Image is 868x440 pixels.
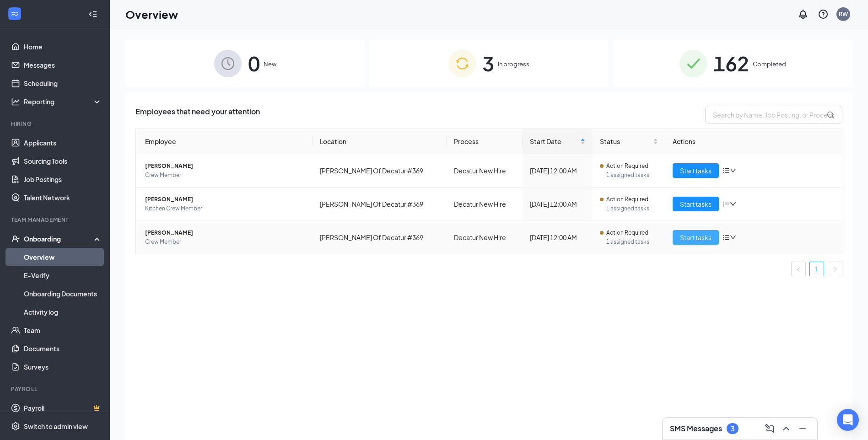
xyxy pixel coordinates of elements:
a: PayrollCrown [24,399,102,417]
svg: ComposeMessage [764,423,775,434]
td: Decatur New Hire [447,221,523,254]
button: ComposeMessage [762,421,777,436]
th: Actions [665,129,842,154]
span: down [730,234,736,241]
svg: Minimize [797,423,808,434]
span: New [264,59,276,69]
span: 3 [482,48,494,79]
a: Applicants [24,134,102,152]
span: [PERSON_NAME] [145,161,305,171]
span: Action Required [606,161,648,171]
span: Employees that need your attention [135,106,260,124]
button: left [791,262,806,276]
td: [PERSON_NAME] Of Decatur #369 [313,188,447,221]
span: down [730,201,736,207]
span: bars [722,167,730,174]
a: Messages [24,56,102,74]
div: Onboarding [24,234,94,243]
th: Process [447,129,523,154]
a: Talent Network [24,188,102,207]
button: Start tasks [673,163,719,178]
span: 162 [713,48,749,79]
button: Minimize [795,421,810,436]
span: Start Date [530,136,578,146]
svg: Analysis [11,97,20,106]
span: Kitchen Crew Member [145,204,305,213]
th: Employee [136,129,313,154]
a: Scheduling [24,74,102,92]
a: Onboarding Documents [24,284,102,303]
button: ChevronUp [779,421,793,436]
div: [DATE] 12:00 AM [530,232,585,242]
th: Status [593,129,665,154]
a: Sourcing Tools [24,152,102,170]
li: Previous Page [791,262,806,276]
svg: Settings [11,422,20,431]
span: Completed [753,59,786,69]
svg: WorkstreamLogo [10,9,19,18]
span: Action Required [606,195,648,204]
div: 3 [731,425,734,433]
span: Start tasks [680,166,712,176]
svg: Notifications [798,9,809,20]
button: Start tasks [673,230,719,245]
span: 1 assigned tasks [606,204,658,213]
span: [PERSON_NAME] [145,228,305,237]
a: 1 [810,262,824,276]
td: [PERSON_NAME] Of Decatur #369 [313,154,447,188]
div: Switch to admin view [24,422,88,431]
span: Action Required [606,228,648,237]
svg: ChevronUp [781,423,792,434]
div: [DATE] 12:00 AM [530,199,585,209]
a: Overview [24,248,102,266]
div: Reporting [24,97,102,106]
button: right [828,262,842,276]
svg: UserCheck [11,234,20,243]
div: [DATE] 12:00 AM [530,166,585,176]
span: Status [600,136,651,146]
span: left [796,267,801,272]
button: Start tasks [673,197,719,211]
div: RW [839,10,848,18]
span: down [730,167,736,174]
input: Search by Name, Job Posting, or Process [705,106,842,124]
div: Open Intercom Messenger [837,409,859,431]
a: E-Verify [24,266,102,284]
th: Location [313,129,447,154]
td: Decatur New Hire [447,188,523,221]
span: Start tasks [680,199,712,209]
div: Payroll [11,385,100,393]
td: Decatur New Hire [447,154,523,188]
svg: Collapse [88,10,97,19]
a: Surveys [24,358,102,376]
span: Crew Member [145,237,305,247]
h3: SMS Messages [670,424,722,434]
a: Home [24,38,102,56]
span: right [832,267,838,272]
svg: QuestionInfo [818,9,829,20]
span: bars [722,234,730,241]
span: Crew Member [145,171,305,180]
span: Start tasks [680,232,712,242]
a: Activity log [24,303,102,321]
div: Team Management [11,216,100,224]
h1: Overview [125,6,178,22]
span: 1 assigned tasks [606,237,658,247]
span: 0 [248,48,260,79]
li: 1 [809,262,824,276]
li: Next Page [828,262,842,276]
a: Documents [24,339,102,358]
td: [PERSON_NAME] Of Decatur #369 [313,221,447,254]
span: bars [722,200,730,208]
span: 1 assigned tasks [606,171,658,180]
div: Hiring [11,120,100,128]
span: [PERSON_NAME] [145,195,305,204]
span: In progress [498,59,529,69]
a: Team [24,321,102,339]
a: Job Postings [24,170,102,188]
